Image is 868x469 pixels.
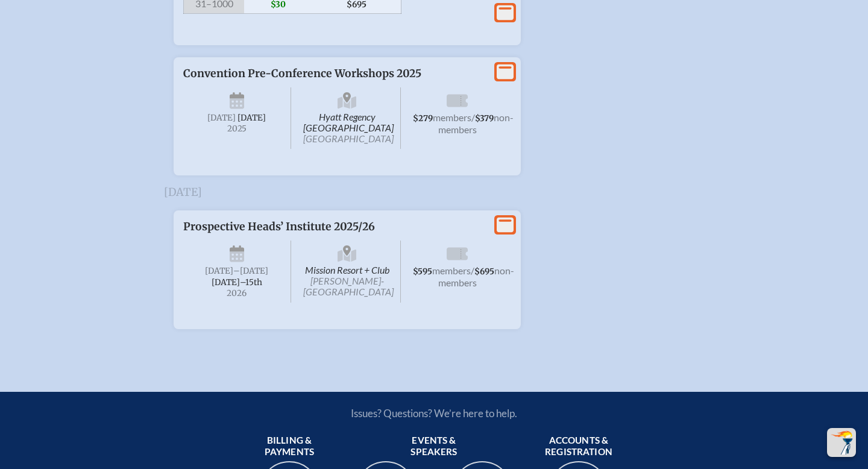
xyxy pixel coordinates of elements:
span: $595 [413,266,432,277]
span: [DATE]–⁠15th [212,277,262,288]
span: 2025 [193,124,281,133]
span: –[DATE] [233,266,268,276]
span: [DATE] [205,266,233,276]
span: $379 [475,113,494,124]
img: To the top [829,430,854,455]
span: $695 [474,266,494,277]
span: Mission Resort + Club [294,241,401,303]
span: 2026 [193,289,281,298]
span: $279 [413,113,433,124]
span: [GEOGRAPHIC_DATA] [303,133,394,144]
span: Events & speakers [391,435,477,459]
span: Convention Pre-Conference Workshops 2025 [183,67,421,80]
span: [DATE] [237,113,266,123]
button: Scroll Top [827,428,856,457]
span: / [471,112,475,123]
span: Billing & payments [246,435,333,459]
span: Hyatt Regency [GEOGRAPHIC_DATA] [294,87,401,149]
span: members [433,112,471,123]
span: non-members [438,265,515,288]
h3: [DATE] [164,186,704,198]
p: Issues? Questions? We’re here to help. [222,407,646,420]
span: Prospective Heads’ Institute 2025/26 [183,220,375,233]
span: non-members [438,112,514,135]
span: / [471,265,474,276]
span: members [432,265,471,276]
span: [PERSON_NAME]-[GEOGRAPHIC_DATA] [303,275,394,297]
span: [DATE] [207,113,236,123]
span: Accounts & registration [535,435,622,459]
